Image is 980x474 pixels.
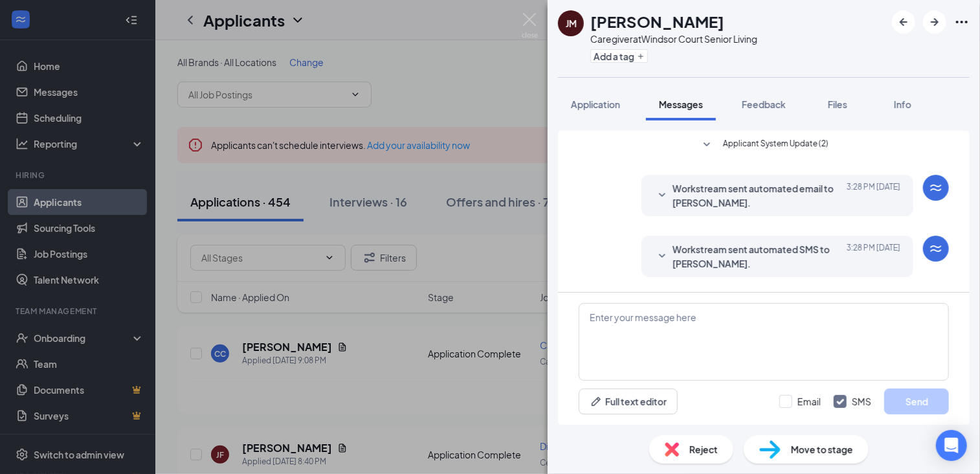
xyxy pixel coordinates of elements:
svg: SmallChevronDown [699,137,715,153]
span: [DATE] 3:28 PM [847,181,900,210]
button: PlusAdd a tag [590,49,648,63]
button: SmallChevronDownApplicant System Update (2) [699,137,829,153]
div: Caregiver at Windsor Court Senior Living [590,32,757,45]
button: ArrowRight [923,10,946,34]
div: JM [566,17,577,30]
span: Move to stage [791,442,853,457]
span: Messages [659,98,703,110]
svg: Plus [637,52,645,60]
svg: Pen [590,395,603,408]
span: Applicant System Update (2) [723,137,829,153]
span: Workstream sent automated SMS to [PERSON_NAME]. [673,242,842,271]
svg: ArrowLeftNew [896,14,911,30]
span: Files [828,98,847,110]
h1: [PERSON_NAME] [590,10,724,32]
svg: WorkstreamLogo [928,180,944,196]
svg: ArrowRight [927,14,942,30]
span: Reject [689,442,718,457]
svg: SmallChevronDown [654,188,670,203]
svg: WorkstreamLogo [928,241,944,256]
span: Application [571,98,620,110]
span: Feedback [742,98,786,110]
svg: Ellipses [954,14,970,30]
svg: SmallChevronDown [654,249,670,264]
button: ArrowLeftNew [892,10,915,34]
button: Send [884,389,949,414]
span: Info [894,98,911,110]
button: Full text editorPen [579,389,678,414]
span: Workstream sent automated email to [PERSON_NAME]. [673,181,842,210]
span: [DATE] 3:28 PM [847,242,900,271]
div: Open Intercom Messenger [936,430,967,461]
